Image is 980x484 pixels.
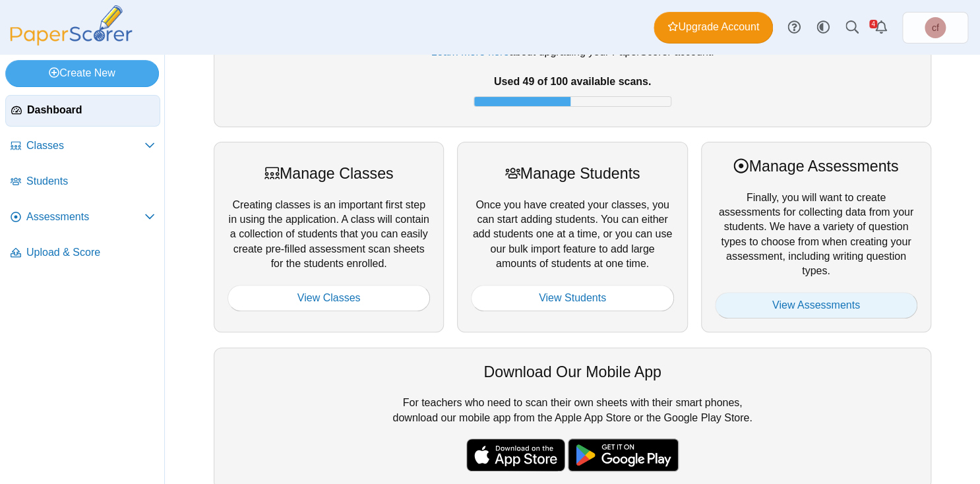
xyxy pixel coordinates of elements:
a: chrystal fanelli [902,12,968,44]
a: Dashboard [5,95,160,127]
a: View Classes [228,285,430,311]
span: Dashboard [27,103,154,117]
a: Upgrade Account [654,12,773,44]
span: Classes [26,138,144,153]
b: Used 49 of 100 available scans. [494,76,651,87]
div: Finally, you will want to create assessments for collecting data from your students. We have a va... [701,142,931,332]
img: google-play-badge.png [568,439,679,471]
img: apple-store-badge.svg [466,439,565,471]
a: Classes [5,131,160,162]
a: Students [5,166,160,198]
div: Manage Assessments [715,156,917,177]
a: PaperScorer [5,36,137,47]
a: View Assessments [715,292,917,318]
a: Create New [5,60,159,86]
div: Download Our Mobile App [228,361,917,382]
div: Once you have created your classes, you can start adding students. You can either add students on... [457,142,687,332]
img: PaperScorer [5,5,137,45]
div: You have 100 free scans for your trial of PaperScorer. Once you complete 100 scans, we will hold ... [228,16,917,113]
div: Creating classes is an important first step in using the application. A class will contain a coll... [214,142,444,332]
div: Manage Classes [228,163,430,184]
a: View Students [471,285,673,311]
a: Upload & Score [5,237,160,269]
span: Upload & Score [26,245,155,260]
a: Alerts [867,13,896,42]
div: Manage Students [471,163,673,184]
span: Students [26,174,155,189]
a: Assessments [5,202,160,233]
span: Upgrade Account [667,20,759,34]
span: chrystal fanelli [925,17,946,38]
span: chrystal fanelli [932,23,939,32]
span: Assessments [26,210,144,224]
